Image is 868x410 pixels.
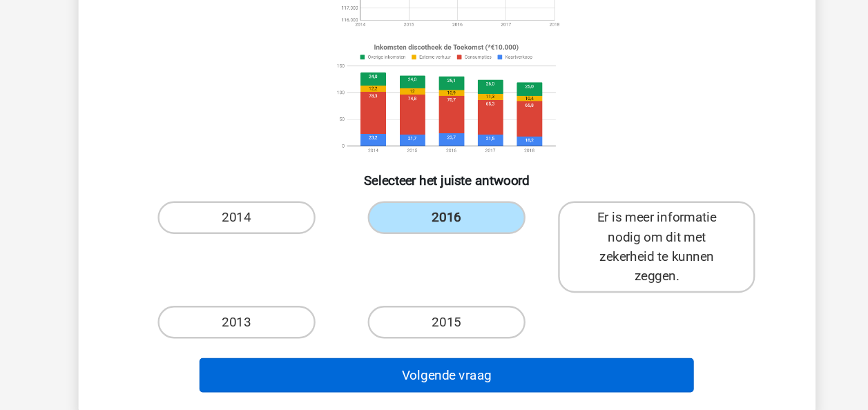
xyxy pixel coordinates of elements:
label: 2015 [367,322,501,349]
button: Volgende vraag [225,366,643,395]
label: 2016 [367,233,501,261]
label: 2013 [190,322,323,349]
label: Er is meer informatie nodig om dit met zekerheid te kunnen zeggen. [528,233,695,311]
h6: Selecteer het juiste antwoord [145,198,724,222]
label: 2014 [190,233,323,261]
